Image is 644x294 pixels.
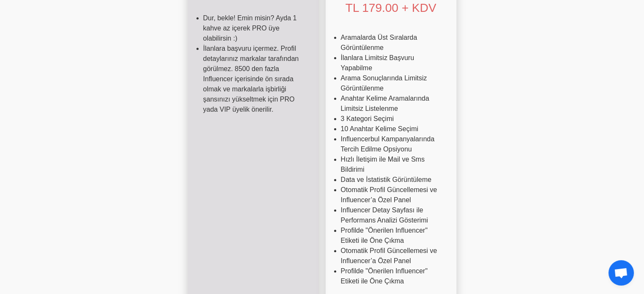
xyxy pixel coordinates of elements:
[341,225,441,246] li: Profilde "Önerilen Influencer" Etiketi ile Öne Çıkma
[203,44,304,115] li: İlanlara başvuru içermez. Profil detaylarınız markalar tarafından görülmez. 8500 den fazla Influe...
[341,134,441,154] li: Influencerbul Kampanyalarında Tercih Edilme Opsiyonu
[341,93,441,114] li: Anahtar Kelime Aramalarında Limitsiz Listelenme
[341,205,441,225] li: Influencer Detay Sayfası ile Performans Analizi Gösterimi
[341,266,441,286] li: Profilde "Önerilen Influencer" Etiketi ile Öne Çıkma
[341,33,441,53] li: Aramalarda Üst Sıralarda Görüntülenme
[345,1,359,14] span: TL
[362,1,436,14] span: 179.00 + KDV
[341,175,441,185] li: Data ve İstatistik Görüntüleme
[203,13,304,44] li: Dur, bekle! Emin misin? Ayda 1 kahve az içerek PRO üye olabilirsin :)
[341,73,441,93] li: Arama Sonuçlarında Limitsiz Görüntülenme
[341,246,441,266] li: Otomatik Profil Güncellemesi ve Influencer’a Özel Panel
[341,53,441,73] li: İlanlara Limitsiz Başvuru Yapabilme
[341,124,441,134] li: 10 Anahtar Kelime Seçimi
[608,260,634,286] div: Açık sohbet
[341,114,441,124] li: 3 Kategori Seçimi
[341,154,441,175] li: Hızlı İletişim ile Mail ve Sms Bildirimi
[341,185,441,205] li: Otomatik Profil Güncellemesi ve Influencer’a Özel Panel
